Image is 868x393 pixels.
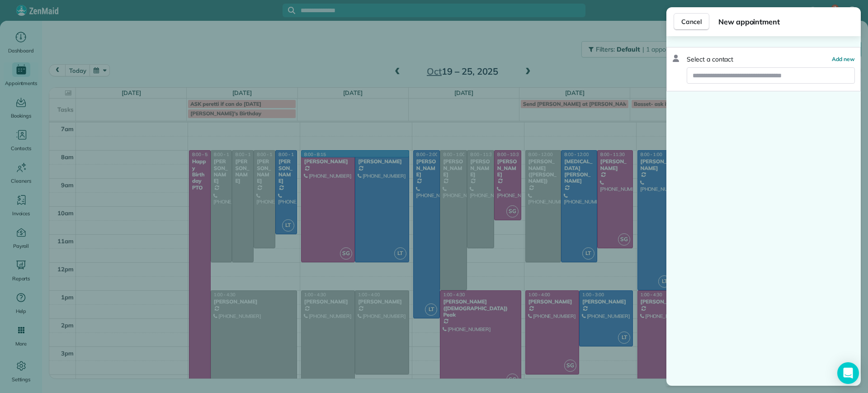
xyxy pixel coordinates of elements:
[837,362,859,384] div: Open Intercom Messenger
[832,56,855,62] span: Add new
[674,13,709,30] button: Cancel
[832,55,855,64] button: Add new
[681,17,702,26] span: Cancel
[687,55,733,64] span: Select a contact
[718,16,854,27] span: New appointment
